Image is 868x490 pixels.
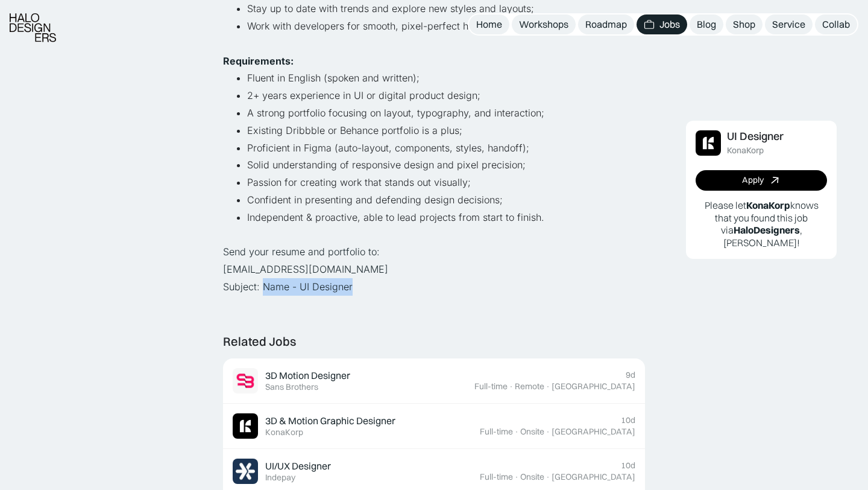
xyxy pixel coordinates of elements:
li: Fluent in English (spoken and written); [247,69,645,87]
a: Collab [815,14,857,34]
div: [GEOGRAPHIC_DATA] [552,472,635,482]
div: UI Designer [727,130,784,143]
p: Please let knows that you found this job via , [PERSON_NAME]! [696,199,827,249]
div: Apply [742,176,764,186]
div: Onsite [520,427,544,437]
strong: Requirements: [223,55,294,67]
li: Solid understanding of responsive design and pixel precision; [247,156,645,174]
div: [GEOGRAPHIC_DATA] [552,427,635,437]
div: KonaKorp [727,145,764,156]
a: Apply [696,170,827,191]
div: UI/UX Designer [265,460,331,472]
div: Jobs [659,18,680,31]
div: Roadmap [585,18,627,31]
div: 10d [621,415,635,425]
li: 2+ years experience in UI or digital product design; [247,87,645,104]
div: Service [772,18,805,31]
img: Job Image [233,368,258,393]
b: HaloDesigners [734,224,800,237]
a: Roadmap [578,14,634,34]
div: · [509,381,514,392]
div: 3D & Motion Graphic Designer [265,415,395,427]
b: KonaKorp [746,199,790,211]
li: Confident in presenting and defending design decisions; [247,191,645,209]
li: Passion for creating work that stands out visually; [247,174,645,191]
li: Independent & proactive, able to lead projects from start to finish. [247,209,645,226]
div: 3D Motion Designer [265,369,350,382]
a: Jobs [637,14,687,34]
div: [GEOGRAPHIC_DATA] [552,381,635,392]
a: Workshops [512,14,576,34]
div: Full-time [474,381,508,392]
div: 10d [621,460,635,471]
div: Shop [733,18,755,31]
div: Full-time [480,472,513,482]
li: Proficient in Figma (auto-layout, components, styles, handoff); [247,139,645,157]
div: Related Jobs [223,334,296,349]
li: Work with developers for smooth, pixel-perfect handoff. [247,17,645,35]
a: Home [469,14,509,34]
div: · [514,472,519,482]
p: ‍ [223,35,645,52]
div: Sans Brothers [265,382,318,392]
div: · [546,381,550,392]
p: ‍ [223,226,645,244]
div: Onsite [520,472,544,482]
div: · [514,427,519,437]
div: Indepay [265,472,295,483]
p: Send your resume and portfolio to: [EMAIL_ADDRESS][DOMAIN_NAME] Subject: Name - UI Designer [223,243,645,295]
div: Collab [822,18,850,31]
a: Shop [726,14,763,34]
a: Blog [690,14,723,34]
div: Remote [515,381,544,392]
img: Job Image [233,459,258,484]
li: A strong portfolio focusing on layout, typography, and interaction; [247,104,645,122]
div: Home [476,18,502,31]
div: · [546,472,550,482]
a: Job Image3D & Motion Graphic DesignerKonaKorp10dFull-time·Onsite·[GEOGRAPHIC_DATA] [223,404,645,449]
div: Full-time [480,427,513,437]
div: KonaKorp [265,427,303,437]
div: 9d [626,370,635,380]
div: Workshops [519,18,568,31]
li: Existing Dribbble or Behance portfolio is a plus; [247,122,645,139]
img: Job Image [696,130,721,156]
div: Blog [697,18,716,31]
div: · [546,427,550,437]
a: Service [765,14,813,34]
a: Job Image3D Motion DesignerSans Brothers9dFull-time·Remote·[GEOGRAPHIC_DATA] [223,358,645,404]
img: Job Image [233,413,258,439]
